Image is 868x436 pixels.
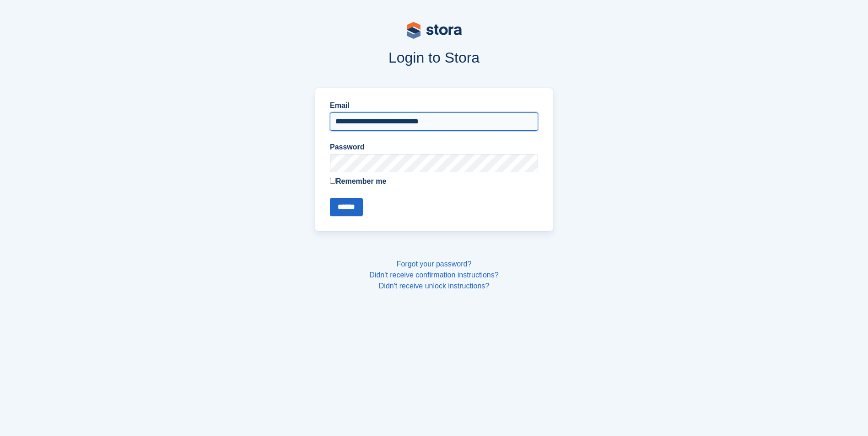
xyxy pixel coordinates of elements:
[330,176,538,187] label: Remember me
[379,282,489,290] a: Didn't receive unlock instructions?
[140,49,728,66] h1: Login to Stora
[397,260,472,268] a: Forgot your password?
[369,271,498,279] a: Didn't receive confirmation instructions?
[407,22,462,39] img: stora-logo-53a41332b3708ae10de48c4981b4e9114cc0af31d8433b30ea865607fb682f29.svg
[330,178,336,184] input: Remember me
[330,100,538,111] label: Email
[330,142,538,153] label: Password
